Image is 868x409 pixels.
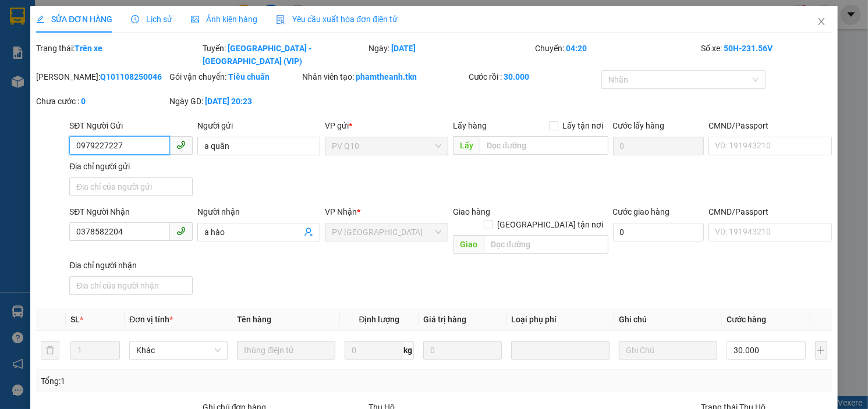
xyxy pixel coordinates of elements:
[367,42,534,67] div: Ngày:
[325,207,357,216] span: VP Nhận
[708,205,832,218] div: CMND/Passport
[700,42,832,67] div: Số xe:
[480,136,608,155] input: Dọc đường
[304,227,313,237] span: user-add
[302,70,466,83] div: Nhân viên tạo:
[504,72,530,81] b: 30.000
[484,235,608,254] input: Dọc đường
[69,276,193,295] input: Địa chỉ của người nhận
[817,17,826,26] span: close
[453,136,480,155] span: Lấy
[81,97,86,106] b: 0
[613,207,670,216] label: Cước giao hàng
[69,119,193,132] div: SĐT Người Gửi
[169,95,300,108] div: Ngày GD:
[402,341,414,360] span: kg
[191,15,257,24] span: Ảnh kiện hàng
[176,226,186,236] span: phone
[469,70,599,83] div: Cước rồi :
[332,223,441,241] span: PV Tây Ninh
[41,341,59,360] button: delete
[423,315,466,324] span: Giá trị hàng
[805,6,838,38] button: Close
[614,308,722,331] th: Ghi chú
[136,342,221,359] span: Khác
[815,341,827,360] button: plus
[131,15,172,24] span: Lịch sử
[453,121,487,130] span: Lấy hàng
[566,44,587,53] b: 04:20
[493,218,608,231] span: [GEOGRAPHIC_DATA] tận nơi
[332,137,441,155] span: PV Q10
[129,315,173,324] span: Đơn vị tính
[35,42,201,67] div: Trạng thái:
[724,44,773,53] b: 50H-231.56V
[391,44,416,53] b: [DATE]
[70,315,80,324] span: SL
[203,44,311,66] b: [GEOGRAPHIC_DATA] - [GEOGRAPHIC_DATA] (VIP)
[131,15,139,23] span: clock-circle
[237,341,335,360] input: VD: Bàn, Ghế
[36,70,166,83] div: [PERSON_NAME]:
[708,119,832,132] div: CMND/Passport
[201,42,368,67] div: Tuyến:
[276,15,285,24] img: icon
[197,119,321,132] div: Người gửi
[36,15,112,24] span: SỬA ĐƠN HÀNG
[237,315,271,324] span: Tên hàng
[169,70,300,83] div: Gói vận chuyển:
[75,44,102,53] b: Trên xe
[69,160,193,173] div: Địa chỉ người gửi
[453,207,490,216] span: Giao hàng
[506,308,614,331] th: Loại phụ phí
[36,15,44,23] span: edit
[558,119,608,132] span: Lấy tận nơi
[69,177,193,196] input: Địa chỉ của người gửi
[613,223,704,241] input: Cước giao hàng
[423,341,502,360] input: 0
[205,97,252,106] b: [DATE] 20:23
[69,259,193,272] div: Địa chỉ người nhận
[727,315,766,324] span: Cước hàng
[191,15,199,23] span: picture
[534,42,700,67] div: Chuyến:
[276,15,398,24] span: Yêu cầu xuất hóa đơn điện tử
[197,205,321,218] div: Người nhận
[69,205,193,218] div: SĐT Người Nhận
[36,95,166,108] div: Chưa cước :
[356,72,417,81] b: phamtheanh.tkn
[41,375,335,387] div: Tổng: 1
[228,72,270,81] b: Tiêu chuẩn
[359,315,399,324] span: Định lượng
[619,341,717,360] input: Ghi Chú
[453,235,484,254] span: Giao
[613,137,704,155] input: Cước lấy hàng
[176,140,186,150] span: phone
[325,119,448,132] div: VP gửi
[613,121,665,130] label: Cước lấy hàng
[100,72,162,81] b: Q101108250046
